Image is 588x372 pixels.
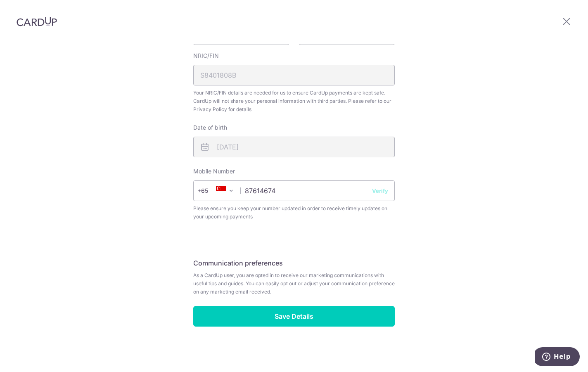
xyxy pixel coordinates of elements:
[193,306,395,327] input: Save Details
[193,89,395,114] span: Your NRIC/FIN details are needed for us to ensure CardUp payments are kept safe. CardUp will not ...
[535,347,580,368] iframe: Opens a widget where you can find more information
[372,187,388,195] button: Verify
[193,204,395,221] span: Please ensure you keep your number updated in order to receive timely updates on your upcoming pa...
[197,186,220,196] span: +65
[193,167,235,175] label: Mobile Number
[193,123,227,132] label: Date of birth
[193,52,219,60] label: NRIC/FIN
[193,258,395,268] h5: Communication preferences
[17,17,57,26] img: CardUp
[193,271,395,296] span: As a CardUp user, you are opted in to receive our marketing communications with useful tips and g...
[200,186,220,196] span: +65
